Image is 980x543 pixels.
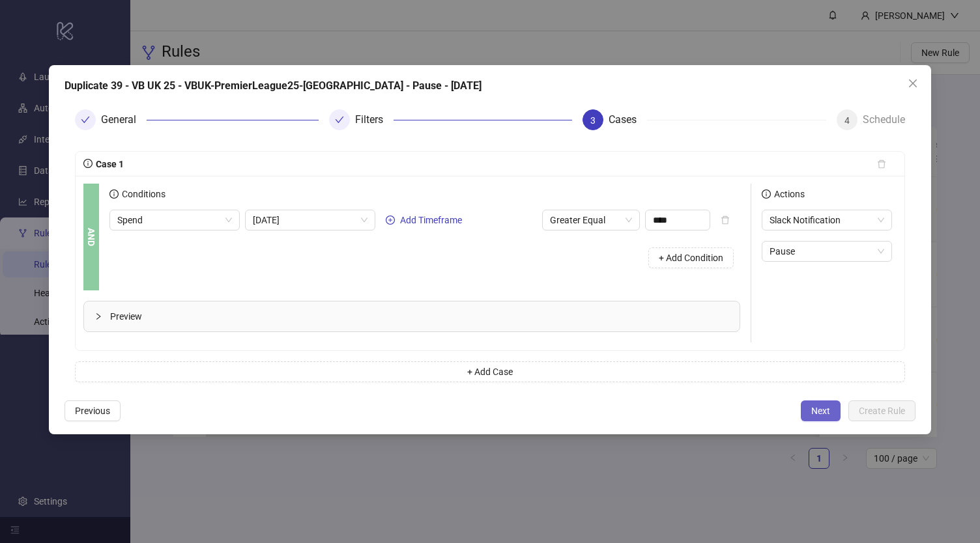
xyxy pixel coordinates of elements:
[902,73,923,94] button: Close
[84,228,98,246] b: AND
[253,210,367,230] span: Today
[355,109,394,130] div: Filters
[65,400,121,421] button: Previous
[659,253,723,263] span: + Add Condition
[762,189,771,199] span: info-circle
[84,301,740,331] div: Preview
[400,215,462,225] span: Add Timeframe
[770,242,884,261] span: Pause
[93,159,124,169] span: Case 1
[101,109,147,130] div: General
[609,109,647,130] div: Cases
[848,400,915,421] button: Create Rule
[81,115,90,124] span: check
[801,400,841,421] button: Next
[75,361,905,382] button: + Add Case
[844,115,850,126] span: 4
[590,115,596,126] span: 3
[109,189,119,199] span: info-circle
[710,210,740,230] button: delete
[811,406,830,416] span: Next
[83,159,93,168] span: info-circle
[110,309,729,324] span: Preview
[65,78,915,94] div: Duplicate 39 - VB UK 25 - VBUK-PremierLeague25-[GEOGRAPHIC_DATA] - Pause - [DATE]
[467,367,513,377] span: + Add Case
[119,189,166,199] span: Conditions
[386,216,395,225] span: plus-circle
[75,406,110,416] span: Previous
[867,154,897,174] button: delete
[770,210,884,230] span: Slack Notification
[117,210,232,230] span: Spend
[648,247,734,268] button: + Add Condition
[381,212,467,228] button: Add Timeframe
[550,210,632,230] span: Greater Equal
[863,109,905,130] div: Schedule
[335,115,344,124] span: check
[771,189,805,199] span: Actions
[908,78,918,89] span: close
[94,313,102,320] span: collapsed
